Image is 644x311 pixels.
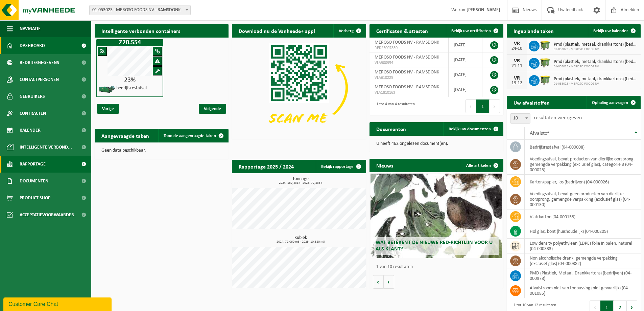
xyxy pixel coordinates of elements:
[95,24,229,37] h2: Intelligente verbonden containers
[554,47,637,51] span: 01-053023 - MEROSO FOODS NV
[540,40,551,51] img: WB-1100-HPE-GN-50
[95,129,156,142] h2: Aangevraagde taken
[375,60,443,66] span: VLA900954
[540,57,551,68] img: WB-1100-HPE-GN-50
[232,24,322,37] h2: Download nu de Vanheede+ app!
[20,20,41,37] span: Navigatie
[235,240,366,244] span: 2024: 79,060 m3 - 2025: 10,380 m3
[490,99,500,113] button: Next
[530,131,549,136] span: Afvalstof
[375,45,443,51] span: RED25007850
[20,139,72,156] span: Intelligente verbond...
[449,82,483,97] td: [DATE]
[376,141,497,146] p: U heeft 462 ongelezen document(en).
[446,24,503,38] a: Bekijk uw certificaten
[376,240,493,252] span: Wat betekent de nieuwe RED-richtlijn voor u als klant?
[525,154,641,175] td: voedingsafval, bevat producten van dierlijke oorsprong, gemengde verpakking (exclusief glas), cat...
[20,122,41,139] span: Kalender
[333,24,365,38] button: Verberg
[593,29,628,33] span: Bekijk uw kalender
[510,58,524,64] div: VR
[20,173,48,190] span: Documenten
[316,160,365,173] a: Bekijk rapportage
[232,160,301,173] h2: Rapportage 2025 / 2024
[376,265,500,269] p: 1 van 10 resultaten
[525,140,641,154] td: bedrijfsrestafval (04-000008)
[99,85,116,94] img: HK-XZ-20-GN-01
[97,104,119,114] span: Vorige
[375,75,443,81] span: VLA610225
[449,38,483,52] td: [DATE]
[507,96,556,109] h2: Uw afvalstoffen
[375,85,439,90] span: MEROSO FOODS NV - RAMSDONK
[235,177,366,185] h3: Tonnage
[369,159,400,172] h2: Nieuws
[510,64,524,68] div: 21-11
[554,76,637,82] span: Pmd (plastiek, metaal, drankkartons) (bedrijven)
[451,29,491,33] span: Bekijk uw certificaten
[158,129,228,142] a: Toon de aangevraagde taken
[375,90,443,95] span: VLA1810163
[525,209,641,224] td: vlak karton (04-000158)
[525,268,641,283] td: PMD (Plastiek, Metaal, Drankkartons) (bedrijven) (04-000978)
[371,174,502,258] a: Wat betekent de nieuwe RED-richtlijn voor u als klant?
[592,101,628,105] span: Ophaling aanvragen
[375,55,439,60] span: MEROSO FOODS NV - RAMSDONK
[510,113,530,124] span: 10
[20,206,74,223] span: Acceptatievoorwaarden
[20,37,45,54] span: Dashboard
[235,181,366,185] span: 2024: 169,438 t - 2025: 72,833 t
[510,41,524,46] div: VR
[525,189,641,209] td: voedingsafval, bevat geen producten van dierlijke oorsprong, gemengde verpakking (exclusief glas)...
[476,99,490,113] button: 1
[554,82,637,86] span: 01-053023 - MEROSO FOODS NV
[525,175,641,189] td: karton/papier, los (bedrijven) (04-000026)
[467,7,500,13] strong: [PERSON_NAME]
[20,54,59,71] span: Bedrijfsgegevens
[510,114,530,123] span: 10
[534,115,582,120] label: resultaten weergeven
[443,122,503,136] a: Bekijk uw documenten
[466,99,476,113] button: Previous
[90,5,190,15] span: 01-053023 - MEROSO FOODS NV - RAMSDONK
[461,159,503,172] a: Alle artikelen
[525,253,641,268] td: non alcoholische drank, gemengde verpakking (exclusief glas) (04-000382)
[98,39,162,46] h1: Z20.554
[20,190,50,206] span: Product Shop
[20,71,59,88] span: Contactpersonen
[375,40,439,45] span: MEROSO FOODS NV - RAMSDONK
[384,275,394,289] button: Volgende
[89,5,191,15] span: 01-053023 - MEROSO FOODS NV - RAMSDONK
[554,59,637,65] span: Pmd (plastiek, metaal, drankkartons) (bedrijven)
[525,224,641,239] td: hol glas, bont (huishoudelijk) (04-000209)
[97,77,163,84] div: 23%
[449,67,483,82] td: [DATE]
[20,88,45,105] span: Gebruikers
[369,122,413,135] h2: Documenten
[587,96,640,109] a: Ophaling aanvragen
[540,74,551,86] img: WB-1100-HPE-GN-50
[507,24,560,37] h2: Ingeplande taken
[20,105,46,122] span: Contracten
[232,38,366,138] img: Download de VHEPlus App
[373,99,415,114] div: 1 tot 4 van 4 resultaten
[375,70,439,75] span: MEROSO FOODS NV - RAMSDONK
[116,86,147,91] h4: bedrijfsrestafval
[101,148,222,153] p: Geen data beschikbaar.
[373,275,384,289] button: Vorige
[510,75,524,81] div: VR
[525,283,641,298] td: afvalstroom niet van toepassing (niet gevaarlijk) (04-001085)
[588,24,640,38] a: Bekijk uw kalender
[510,81,524,86] div: 19-12
[510,46,524,51] div: 24-10
[554,42,637,47] span: Pmd (plastiek, metaal, drankkartons) (bedrijven)
[369,24,435,37] h2: Certificaten & attesten
[339,29,354,33] span: Verberg
[525,239,641,253] td: low density polyethyleen (LDPE) folie in balen, naturel (04-000333)
[164,134,216,138] span: Toon de aangevraagde taken
[3,296,113,311] iframe: chat widget
[235,236,366,244] h3: Kubiek
[20,156,46,173] span: Rapportage
[449,52,483,67] td: [DATE]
